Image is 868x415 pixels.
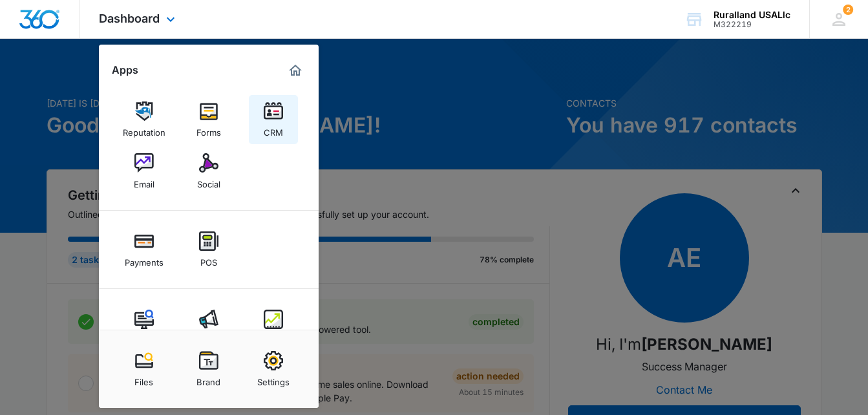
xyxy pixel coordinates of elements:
a: Payments [120,225,169,274]
a: Files [120,345,169,394]
a: Reputation [120,95,169,144]
div: CRM [264,121,283,138]
div: Files [134,370,153,387]
div: Social [197,173,220,189]
a: Ads [184,303,233,352]
a: Intelligence [249,303,298,352]
div: Settings [257,370,290,387]
a: Content [120,303,169,352]
a: Marketing 360® Dashboard [285,60,306,81]
div: Intelligence [250,329,296,346]
div: Reputation [123,121,165,138]
div: POS [200,251,217,268]
div: Forms [196,121,221,138]
div: Content [128,329,160,346]
a: Brand [184,345,233,394]
a: Settings [249,345,298,394]
a: Email [120,147,169,196]
h2: Apps [112,64,138,76]
div: Brand [196,370,220,387]
span: 2 [843,5,853,15]
div: Payments [125,251,164,268]
a: CRM [249,95,298,144]
div: account id [714,20,790,29]
div: account name [714,10,790,20]
a: Social [184,147,233,196]
div: notifications count [843,5,853,15]
div: Email [134,173,154,189]
div: Ads [201,329,217,346]
span: Dashboard [99,12,160,25]
a: POS [184,225,233,274]
a: Forms [184,95,233,144]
